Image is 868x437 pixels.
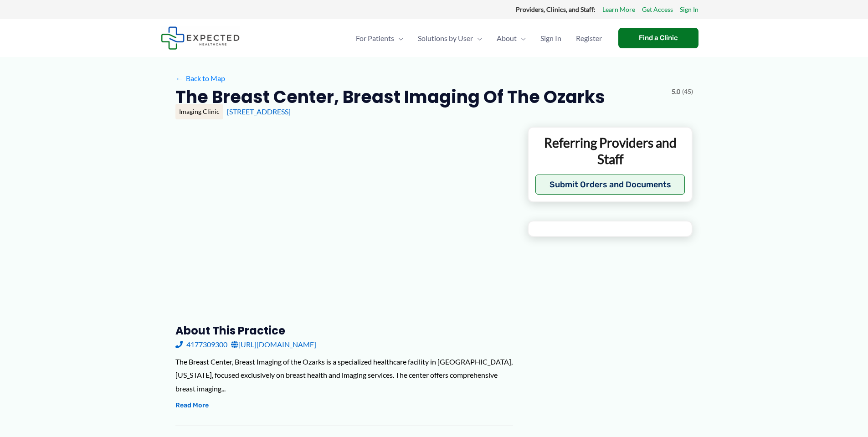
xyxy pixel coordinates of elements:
span: For Patients [356,22,394,54]
button: Submit Orders and Documents [535,175,685,195]
span: Solutions by User [418,22,473,54]
a: [URL][DOMAIN_NAME] [231,338,316,351]
a: ←Back to Map [175,72,225,85]
span: (45) [682,86,693,98]
a: Learn More [602,4,635,15]
span: Menu Toggle [394,22,403,54]
div: The Breast Center, Breast Imaging of the Ozarks is a specialized healthcare facility in [GEOGRAPH... [175,355,513,396]
a: Find a Clinic [618,28,699,48]
a: Register [569,22,609,54]
img: Expected Healthcare Logo - side, dark font, small [161,26,240,50]
span: Sign In [540,22,561,54]
div: Imaging Clinic [175,104,223,119]
a: Sign In [680,4,699,15]
strong: Providers, Clinics, and Staff: [516,5,596,13]
button: Read More [175,400,209,411]
span: 5.0 [672,86,680,98]
a: Solutions by UserMenu Toggle [411,22,489,54]
a: Sign In [533,22,569,54]
p: Referring Providers and Staff [535,134,685,168]
nav: Primary Site Navigation [349,22,609,54]
span: Menu Toggle [473,22,482,54]
a: Get Access [642,4,673,15]
a: 4177309300 [175,338,227,351]
span: About [497,22,517,54]
a: [STREET_ADDRESS] [227,107,291,116]
span: Register [576,22,602,54]
span: Menu Toggle [517,22,526,54]
a: AboutMenu Toggle [489,22,533,54]
span: ← [175,74,184,82]
h3: About this practice [175,324,513,338]
a: For PatientsMenu Toggle [349,22,411,54]
h2: The Breast Center, Breast Imaging of the Ozarks [175,86,605,108]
